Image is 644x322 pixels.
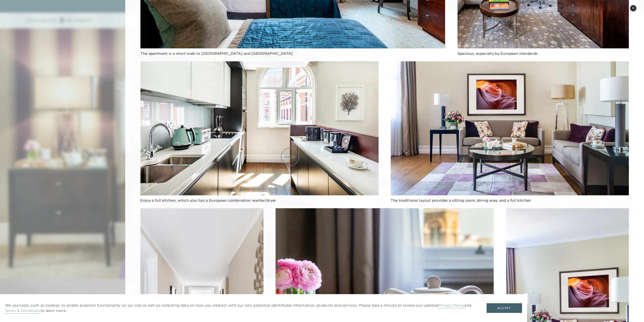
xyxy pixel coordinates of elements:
p: We use tools, such as cookies, to enable essential functionality on our site as well as collectin... [5,303,476,313]
span: The traditional layout provides a sitting room, dining area, and a full kitchen [391,198,531,203]
a: Terms & Conditions [5,308,41,314]
button: Accept [487,303,522,313]
span: The apartment is a short walk to [GEOGRAPHIC_DATA] and [GEOGRAPHIC_DATA] [140,51,293,56]
span: Enjoy a full kitchen, which also has a European combination washer/dryer [140,198,276,203]
a: Privacy Policy [439,303,464,308]
span: Spacious, especially by European standards [458,51,537,56]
